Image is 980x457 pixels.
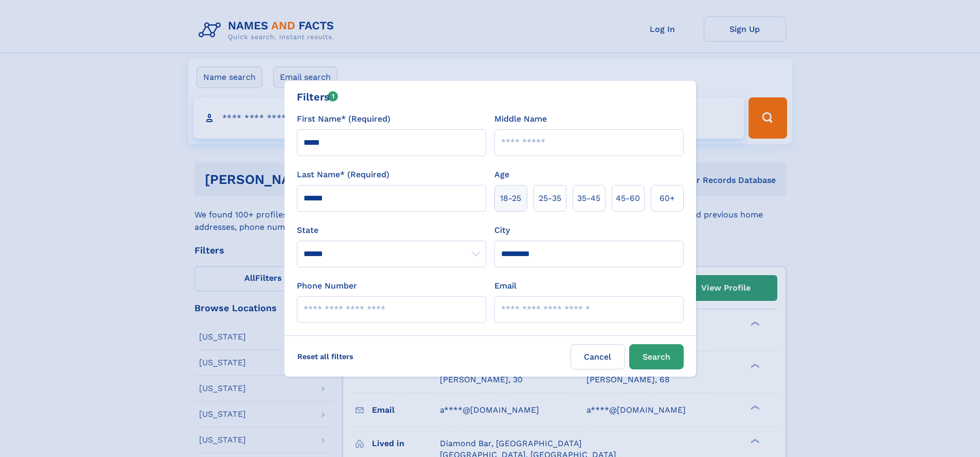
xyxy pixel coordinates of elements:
label: Cancel [571,344,625,369]
label: Email [494,280,516,292]
button: Search [629,344,684,369]
label: Middle Name [494,113,547,125]
label: State [297,224,486,236]
label: City [494,224,510,236]
label: Reset all filters [291,344,360,369]
label: Phone Number [297,280,357,292]
span: 25‑35 [539,192,561,205]
span: 60+ [660,192,675,205]
div: Filters [297,89,338,105]
span: 18‑25 [500,192,521,205]
label: Last Name* (Required) [297,168,389,181]
label: First Name* (Required) [297,113,390,125]
span: 45‑60 [616,192,640,205]
label: Age [494,168,509,181]
span: 35‑45 [577,192,600,205]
